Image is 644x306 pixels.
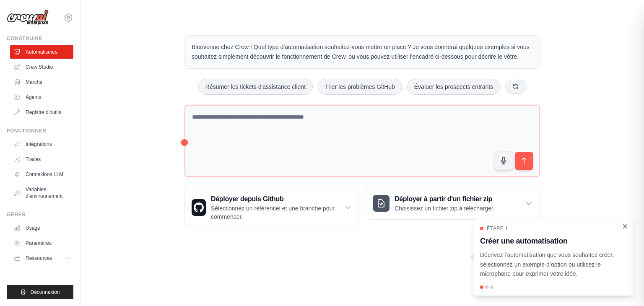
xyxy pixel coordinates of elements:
font: Paramètres [26,240,52,246]
font: Usage [26,225,40,231]
font: Trier les problèmes GitHub [325,83,395,90]
font: Gérer [7,212,26,218]
font: Automatismes [26,49,57,55]
a: Usage [10,221,73,235]
button: Procédure pas à pas fermée [622,223,628,230]
font: Fonctionner [7,128,47,134]
font: Traces [26,156,41,162]
a: Connexions LLM [10,168,73,181]
font: Crew Studio [26,64,53,70]
font: Marché [26,79,42,85]
font: Agents [26,94,41,100]
div: Widget de chat [602,266,644,306]
img: Logo [7,10,49,26]
font: Variables d'environnement [26,187,62,199]
a: Variables d'environnement [10,183,73,203]
button: Évaluer les prospects entrants [407,79,500,95]
a: Crew Studio [10,60,73,74]
font: Créer une automatisation [480,237,567,245]
button: Déconnexion [7,285,73,299]
a: Automatismes [10,45,73,59]
a: Registre d'outils [10,106,73,119]
button: Trier les problèmes GitHub [318,79,402,95]
font: Décrivez l’automatisation que vous souhaitez créer, sélectionnez un exemple d’option ou utilisez ... [480,252,614,277]
font: Déployer depuis Github [211,195,283,202]
button: Ressources [10,252,73,265]
font: Résumer les tickets d'assistance client [205,83,306,90]
font: Étape 1 [487,226,508,231]
a: Traces [10,153,73,166]
font: Évaluer les prospects entrants [414,83,493,90]
iframe: Chat Widget [602,266,644,306]
button: Résumer les tickets d'assistance client [198,79,313,95]
font: Sélectionnez un référentiel et une branche pour commencer. [211,205,335,220]
font: Ressources [26,255,52,261]
a: Marché [10,75,73,89]
a: Paramètres [10,236,73,250]
a: Intégrations [10,137,73,151]
font: Connexions LLM [26,171,63,177]
font: Bienvenue chez Crew ! Quel type d'automatisation souhaitez-vous mettre en place ? Je vous donnera... [192,44,530,60]
font: Déployer à partir d'un fichier zip [395,195,492,202]
font: Construire [7,36,42,41]
font: Intégrations [26,141,52,147]
font: Choisissez un fichier zip à télécharger. [395,205,495,212]
font: Déconnexion [30,289,60,295]
font: Registre d'outils [26,109,61,115]
a: Agents [10,91,73,104]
